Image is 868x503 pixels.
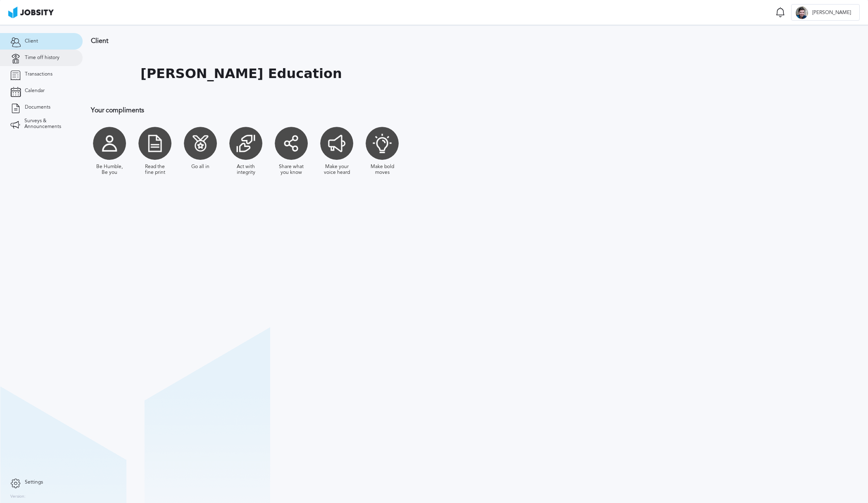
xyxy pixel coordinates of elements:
[25,88,45,94] span: Calendar
[368,164,397,176] div: Make bold moves
[25,104,50,110] span: Documents
[25,71,52,77] span: Transactions
[10,494,26,499] label: Version:
[140,164,169,176] div: Read the fine print
[8,7,54,18] img: ab4bad089aa723f57921c736e9817d99.png
[25,479,43,485] span: Settings
[24,118,72,130] span: Surveys & Announcements
[95,164,124,176] div: Be Humble, Be you
[25,55,59,61] span: Time off history
[25,38,38,44] span: Client
[791,4,860,21] button: M[PERSON_NAME]
[91,107,539,114] h3: Your compliments
[191,164,209,170] div: Go all in
[140,66,342,81] h1: [PERSON_NAME] Education
[277,164,306,176] div: Share what you know
[231,164,260,176] div: Act with integrity
[808,10,855,16] span: [PERSON_NAME]
[91,37,539,45] h3: Client
[796,7,808,19] div: M
[322,164,351,176] div: Make your voice heard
